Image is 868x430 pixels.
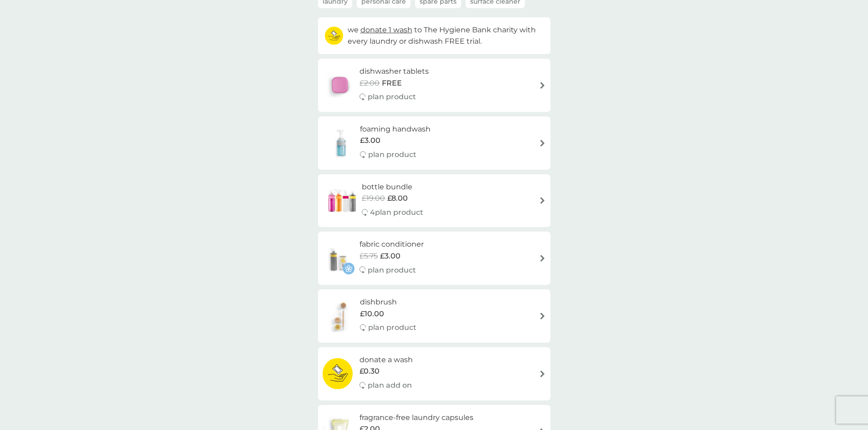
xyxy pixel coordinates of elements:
[360,66,429,77] h6: dishwasher tablets
[539,140,546,147] img: arrow right
[360,250,378,262] span: £5.75
[360,135,380,147] span: £3.00
[360,238,424,250] h6: fabric conditioner
[362,192,385,204] span: £19.00
[360,296,416,308] h6: dishbrush
[323,243,354,274] img: fabric conditioner
[323,300,360,332] img: dishbrush
[360,354,413,366] h6: donate a wash
[360,412,473,424] h6: fragrance-free laundry capsules
[368,149,416,161] p: plan product
[539,255,546,262] img: arrow right
[360,123,431,135] h6: foaming handwash
[360,365,380,377] span: £0.30
[360,77,380,89] span: £2.00
[539,370,546,377] img: arrow right
[370,207,423,218] p: 4 plan product
[368,379,412,391] p: plan add on
[323,358,353,390] img: donate a wash
[539,82,546,89] img: arrow right
[348,24,544,47] p: we to The Hygiene Bank charity with every laundry or dishwash FREE trial.
[368,264,416,276] p: plan product
[362,181,423,193] h6: bottle bundle
[368,322,416,334] p: plan product
[539,313,546,319] img: arrow right
[360,25,412,34] span: donate 1 wash
[360,308,384,320] span: £10.00
[368,91,416,103] p: plan product
[323,127,360,159] img: foaming handwash
[323,69,357,101] img: dishwasher tablets
[387,192,408,204] span: £8.00
[539,197,546,204] img: arrow right
[382,77,402,89] span: FREE
[380,250,401,262] span: £3.00
[323,185,362,217] img: bottle bundle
